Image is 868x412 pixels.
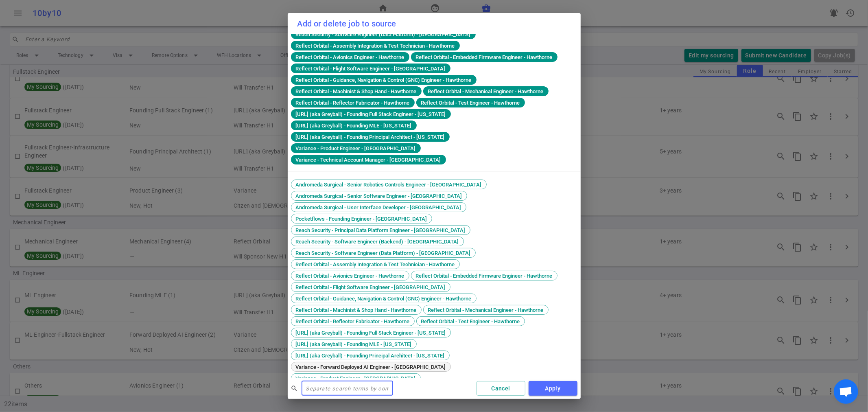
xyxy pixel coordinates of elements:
div: Open chat [834,379,858,404]
span: Reflect Orbital - Embedded Firmware Engineer - Hawthorne [413,273,555,279]
span: Andromeda Surgical - Senior Software Engineer - [GEOGRAPHIC_DATA] [293,193,465,199]
span: Reflect Orbital - Reflector Fabricator - Hawthorne [293,318,413,324]
span: Reach Security - Software Engineer (Backend) - [GEOGRAPHIC_DATA] [293,239,462,245]
input: Separate search terms by comma or space [302,382,393,395]
span: Andromeda Surgical - Senior Robotics Controls Engineer - [GEOGRAPHIC_DATA] [293,182,485,188]
span: Reflect Orbital - Mechanical Engineer - Hawthorne [425,88,547,94]
span: [URL] (aka Greyball) - Founding Principal Architect - [US_STATE] [293,353,448,359]
span: Variance - Technical Account Manager - [GEOGRAPHIC_DATA] [293,157,444,163]
span: [URL] (aka Greyball) - Founding Full Stack Engineer - [US_STATE] [293,330,449,336]
span: Reflect Orbital - Test Engineer - Hawthorne [418,318,523,324]
h2: Add or delete job to source [288,13,581,34]
span: Reach Security - Software Engineer (Data Platform) - [GEOGRAPHIC_DATA] [293,250,474,256]
span: Variance - Product Engineer - [GEOGRAPHIC_DATA] [293,145,419,151]
span: Reflect Orbital - Assembly Integration & Test Technician - Hawthorne [293,261,458,267]
span: Reflect Orbital - Guidance, Navigation & Control (GNC) Engineer - Hawthorne [293,296,474,302]
span: Pocketflows - Founding Engineer - [GEOGRAPHIC_DATA] [293,216,430,222]
span: Reflect Orbital - Reflector Fabricator - Hawthorne [293,100,413,106]
button: Apply [529,381,577,396]
span: Reflect Orbital - Avionics Engineer - Hawthorne [293,54,408,60]
span: Reach Security - Principal Data Platform Engineer - [GEOGRAPHIC_DATA] [293,227,468,233]
span: [URL] (aka Greyball) - Founding Full Stack Engineer - [US_STATE] [293,111,449,117]
span: Reflect Orbital - Guidance, Navigation & Control (GNC) Engineer - Hawthorne [293,77,475,83]
button: Cancel [477,381,525,396]
span: Reflect Orbital - Test Engineer - Hawthorne [418,100,523,106]
span: Reflect Orbital - Flight Software Engineer - [GEOGRAPHIC_DATA] [293,66,449,72]
span: [URL] (aka Greyball) - Founding MLE - [US_STATE] [293,341,415,347]
span: Variance - Product Engineer - [GEOGRAPHIC_DATA] [293,375,419,381]
span: Reflect Orbital - Avionics Engineer - Hawthorne [293,273,407,279]
span: Andromeda Surgical - User Interface Developer - [GEOGRAPHIC_DATA] [293,204,464,210]
span: Reach Security - Software Engineer (Data Platform) - [GEOGRAPHIC_DATA] [293,31,474,37]
span: Reflect Orbital - Machinist & Shop Hand - Hawthorne [293,88,420,94]
span: Reflect Orbital - Machinist & Shop Hand - Hawthorne [293,307,420,313]
span: Reflect Orbital - Assembly Integration & Test Technician - Hawthorne [293,43,458,49]
span: Reflect Orbital - Embedded Firmware Engineer - Hawthorne [413,54,556,60]
span: Variance - Forward Deployed AI Engineer - [GEOGRAPHIC_DATA] [293,364,449,370]
span: [URL] (aka Greyball) - Founding Principal Architect - [US_STATE] [293,134,448,140]
span: [URL] (aka Greyball) - Founding MLE - [US_STATE] [293,123,415,129]
span: Reflect Orbital - Mechanical Engineer - Hawthorne [425,307,547,313]
span: search [291,385,298,392]
span: Reflect Orbital - Flight Software Engineer - [GEOGRAPHIC_DATA] [293,284,448,290]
